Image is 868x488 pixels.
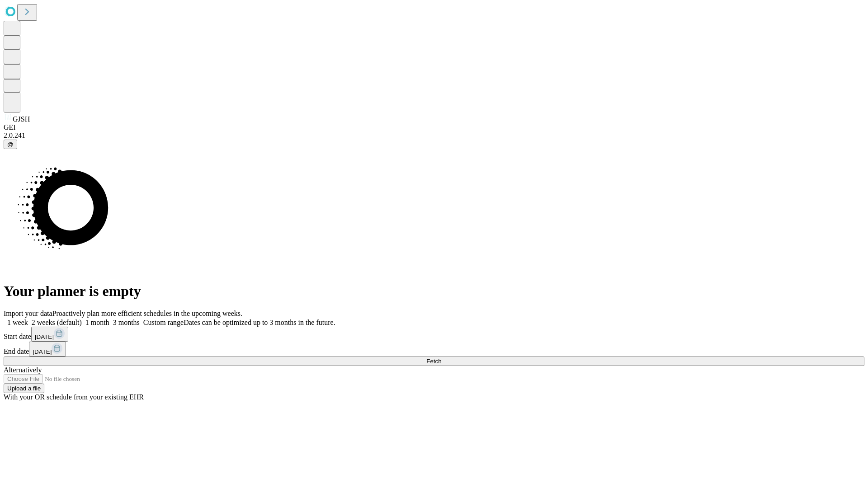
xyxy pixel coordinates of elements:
span: Import your data [4,310,52,317]
div: GEI [4,123,864,131]
div: 2.0.241 [4,131,864,140]
span: Alternatively [4,366,42,374]
span: 1 month [85,319,109,326]
button: [DATE] [29,342,66,357]
span: Proactively plan more efficient schedules in the upcoming weeks. [52,310,242,317]
span: 3 months [113,319,140,326]
div: Start date [4,327,864,342]
span: @ [7,141,14,148]
span: [DATE] [35,333,54,340]
span: 2 weeks (default) [32,319,82,326]
button: @ [4,140,17,149]
div: End date [4,342,864,357]
button: Upload a file [4,384,44,393]
span: Dates can be optimized up to 3 months in the future. [184,319,335,326]
span: 1 week [7,319,28,326]
span: With your OR schedule from your existing EHR [4,393,144,401]
h1: Your planner is empty [4,283,864,300]
span: Custom range [143,319,184,326]
span: GJSH [13,115,30,123]
button: Fetch [4,357,864,366]
span: [DATE] [33,348,52,355]
span: Fetch [426,358,441,365]
button: [DATE] [31,327,68,342]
